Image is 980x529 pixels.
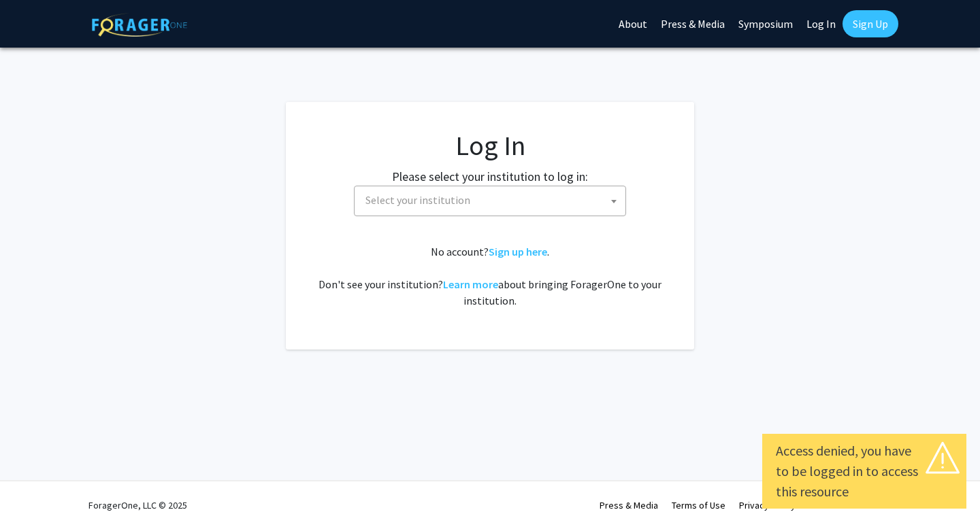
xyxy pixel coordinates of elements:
[776,441,953,502] div: Access denied, you have to be logged in to access this resource
[739,499,796,511] a: Privacy Policy
[392,167,588,186] label: Please select your institution to log in:
[360,186,625,214] span: Select your institution
[313,243,667,309] div: No account? . Don't see your institution? about bringing ForagerOne to your institution.
[600,499,658,511] a: Press & Media
[354,186,626,216] span: Select your institution
[313,129,667,162] h1: Log In
[489,245,547,258] a: Sign up here
[88,481,187,529] div: ForagerOne, LLC © 2025
[92,13,187,37] img: ForagerOne Logo
[843,10,898,37] a: Sign Up
[443,277,498,291] a: Learn more about bringing ForagerOne to your institution
[672,499,725,511] a: Terms of Use
[365,193,470,207] span: Select your institution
